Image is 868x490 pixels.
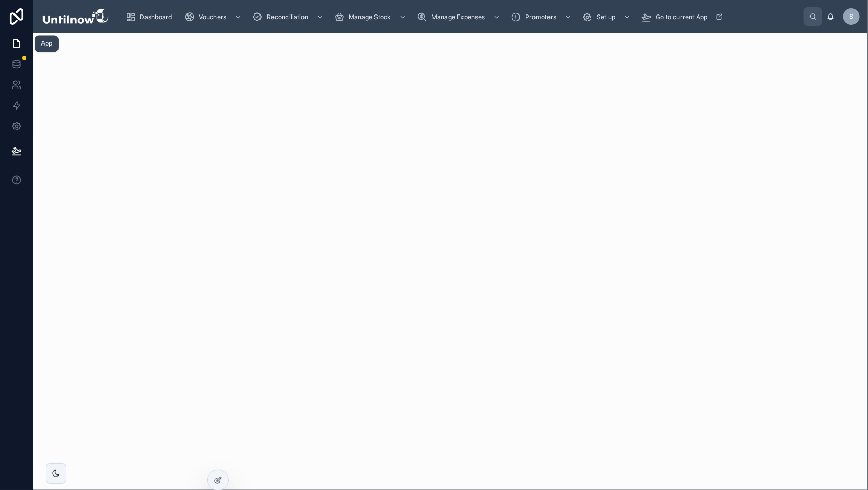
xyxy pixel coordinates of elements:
a: Manage Stock [331,8,412,26]
span: Manage Expenses [431,13,485,21]
a: Manage Expenses [414,8,505,26]
a: Reconciliation [249,8,329,26]
img: App logo [41,8,109,25]
span: Set up [597,13,615,21]
div: App [41,40,52,48]
a: Promoters [508,8,577,26]
a: Set up [579,8,636,26]
a: Vouchers [181,8,247,26]
span: Promoters [525,13,556,21]
a: Go to current App [638,8,729,26]
span: Manage Stock [349,13,391,21]
span: Vouchers [199,13,226,21]
div: scrollable content [117,6,804,28]
a: Dashboard [122,8,179,26]
span: Go to current App [656,13,707,21]
span: Reconciliation [267,13,308,21]
span: S [849,12,853,21]
span: Dashboard [140,13,172,21]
